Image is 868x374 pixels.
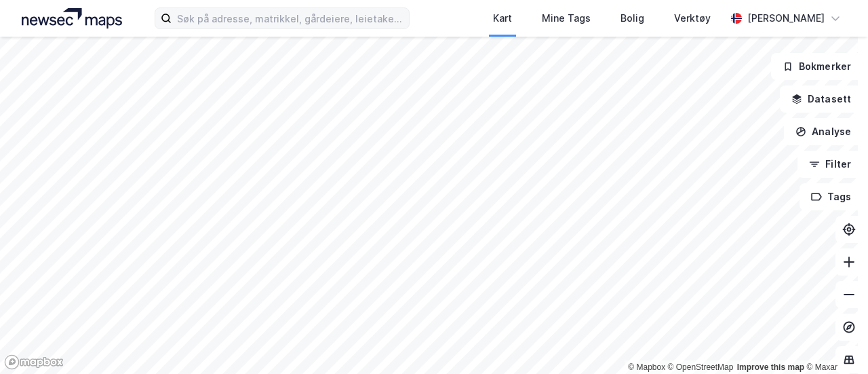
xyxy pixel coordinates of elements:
[542,10,591,26] div: Mine Tags
[747,10,825,26] div: [PERSON_NAME]
[22,8,122,29] img: logo.a4113a55bc3d86da70a041830d287a7e.svg
[493,10,512,26] div: Kart
[674,10,711,26] div: Verktøy
[172,8,409,29] input: Søk på adresse, matrikkel, gårdeiere, leietakere eller personer
[620,10,644,26] div: Bolig
[800,309,868,374] iframe: Chat Widget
